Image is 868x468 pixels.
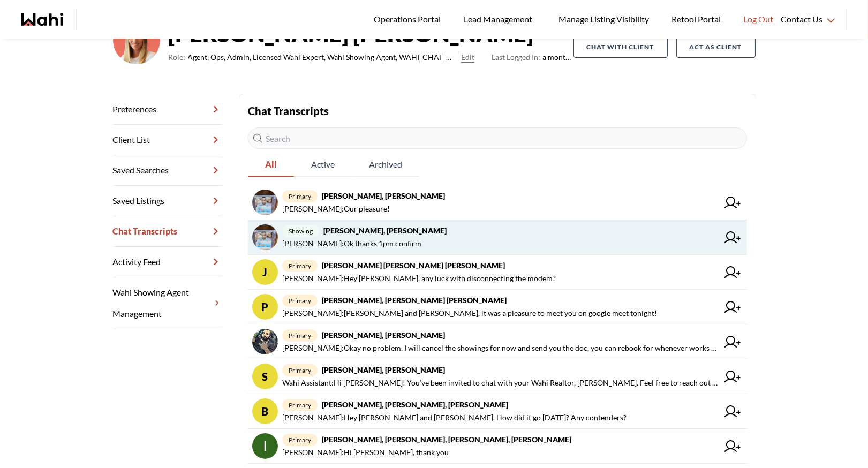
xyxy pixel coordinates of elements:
span: Wahi Assistant : Hi [PERSON_NAME]! You’ve been invited to chat with your Wahi Realtor, [PERSON_NA... [282,376,718,389]
a: Client List [113,125,222,155]
a: Jprimary[PERSON_NAME] [PERSON_NAME] [PERSON_NAME][PERSON_NAME]:Hey [PERSON_NAME], any luck with d... [248,255,747,290]
strong: Chat Transcripts [248,104,329,117]
button: Active [294,153,352,177]
span: showing [282,225,319,237]
a: Activity Feed [113,247,222,277]
span: [PERSON_NAME] : Our pleasure! [282,202,390,215]
strong: [PERSON_NAME], [PERSON_NAME] [PERSON_NAME] [322,296,507,305]
span: [PERSON_NAME] : Hey [PERSON_NAME] and [PERSON_NAME]. How did it go [DATE]? Any contenders? [282,411,627,424]
span: Operations Portal [374,12,444,26]
a: Pprimary[PERSON_NAME], [PERSON_NAME] [PERSON_NAME][PERSON_NAME]:[PERSON_NAME] and [PERSON_NAME], ... [248,290,747,324]
span: Lead Management [464,12,536,26]
img: chat avatar [252,329,278,354]
span: primary [282,434,318,446]
img: 0f07b375cde2b3f9.png [113,17,160,64]
a: Preferences [113,94,222,125]
a: Chat Transcripts [113,216,222,247]
strong: [PERSON_NAME], [PERSON_NAME] [323,226,447,235]
span: primary [282,364,318,376]
span: primary [282,329,318,342]
div: B [252,398,278,424]
span: [PERSON_NAME] : Hey [PERSON_NAME], any luck with disconnecting the modem? [282,272,556,285]
strong: [PERSON_NAME], [PERSON_NAME] [322,330,445,339]
span: a month ago [492,51,573,64]
span: Manage Listing Visibility [555,12,652,26]
span: Log Out [743,12,773,26]
a: Wahi Showing Agent Management [113,277,222,329]
button: Chat with client [573,36,668,58]
div: J [252,259,278,285]
div: P [252,294,278,320]
a: Bprimary[PERSON_NAME], [PERSON_NAME], [PERSON_NAME][PERSON_NAME]:Hey [PERSON_NAME] and [PERSON_NA... [248,394,747,429]
input: Search [248,127,747,149]
span: Agent, Ops, Admin, Licensed Wahi Expert, Wahi Showing Agent, WAHI_CHAT_MODERATOR [188,51,457,64]
img: chat avatar [252,224,278,250]
img: chat avatar [252,433,278,459]
a: showing[PERSON_NAME], [PERSON_NAME][PERSON_NAME]:Ok thanks 1pm confirm [248,220,747,255]
span: primary [282,260,318,272]
strong: [PERSON_NAME], [PERSON_NAME] [322,365,445,374]
span: Last Logged In: [492,52,540,62]
span: Retool Portal [671,12,724,26]
div: S [252,364,278,389]
span: primary [282,190,318,202]
strong: [PERSON_NAME], [PERSON_NAME], [PERSON_NAME], [PERSON_NAME] [322,435,571,444]
button: All [248,153,294,177]
span: [PERSON_NAME] : Ok thanks 1pm confirm [282,237,421,250]
span: [PERSON_NAME] : Hi [PERSON_NAME], thank you [282,446,449,459]
a: primary[PERSON_NAME], [PERSON_NAME], [PERSON_NAME], [PERSON_NAME][PERSON_NAME]:Hi [PERSON_NAME], ... [248,429,747,464]
span: Active [294,153,352,176]
span: All [248,153,294,176]
strong: [PERSON_NAME] [PERSON_NAME] [PERSON_NAME] [322,261,505,270]
button: Edit [461,51,474,64]
a: Saved Searches [113,155,222,186]
a: primary[PERSON_NAME], [PERSON_NAME][PERSON_NAME]:Our pleasure! [248,185,747,220]
a: Saved Listings [113,186,222,216]
span: Role: [169,51,186,64]
span: Archived [352,153,419,176]
strong: [PERSON_NAME], [PERSON_NAME], [PERSON_NAME] [322,400,508,409]
strong: [PERSON_NAME], [PERSON_NAME] [322,191,445,200]
button: Archived [352,153,419,177]
span: primary [282,399,318,411]
span: primary [282,295,318,307]
img: chat avatar [252,190,278,215]
a: Sprimary[PERSON_NAME], [PERSON_NAME]Wahi Assistant:Hi [PERSON_NAME]! You’ve been invited to chat ... [248,359,747,394]
a: Wahi homepage [21,13,63,26]
a: primary[PERSON_NAME], [PERSON_NAME][PERSON_NAME]:Okay no problem. I will cancel the showings for ... [248,324,747,359]
button: Act as Client [676,36,756,58]
span: [PERSON_NAME] : Okay no problem. I will cancel the showings for now and send you the doc, you can... [282,342,718,354]
span: [PERSON_NAME] : [PERSON_NAME] and [PERSON_NAME], it was a pleasure to meet you on google meet ton... [282,307,657,320]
